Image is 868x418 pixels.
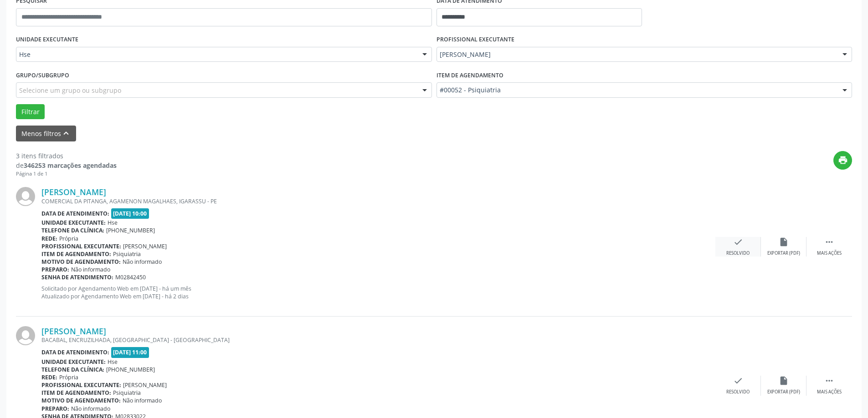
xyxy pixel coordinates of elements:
[41,358,106,366] b: Unidade executante:
[733,237,743,247] i: check
[41,285,715,300] p: Solicitado por Agendamento Web em [DATE] - há um mês Atualizado por Agendamento Web em [DATE] - h...
[41,366,104,373] b: Telefone da clínica:
[41,250,111,258] b: Item de agendamento:
[16,68,69,82] label: Grupo/Subgrupo
[41,210,109,217] b: Data de atendimento:
[106,366,155,373] span: [PHONE_NUMBER]
[108,219,118,227] span: Hse
[437,68,503,82] label: Item de agendamento
[16,151,117,161] div: 3 itens filtrados
[61,128,71,138] i: keyboard_arrow_up
[123,258,162,266] span: Não informado
[16,326,35,345] img: img
[16,104,45,120] button: Filtrar
[41,405,69,413] b: Preparo:
[19,86,121,95] span: Selecione um grupo ou subgrupo
[817,389,842,395] div: Mais ações
[41,381,121,389] b: Profissional executante:
[824,237,834,247] i: 
[41,273,113,281] b: Senha de atendimento:
[437,33,514,47] label: PROFISSIONAL EXECUTANTE
[16,170,117,178] div: Página 1 de 1
[824,376,834,386] i: 
[767,250,800,257] div: Exportar (PDF)
[71,405,110,413] span: Não informado
[41,235,57,242] b: Rede:
[41,326,106,336] a: [PERSON_NAME]
[111,208,149,219] span: [DATE] 10:00
[16,161,117,170] div: de
[71,266,110,273] span: Não informado
[733,376,743,386] i: check
[817,250,842,257] div: Mais ações
[106,227,155,234] span: [PHONE_NUMBER]
[123,381,167,389] span: [PERSON_NAME]
[108,358,118,366] span: Hse
[726,250,750,257] div: Resolvido
[41,266,69,273] b: Preparo:
[838,155,848,165] i: print
[440,86,834,95] span: #00052 - Psiquiatria
[440,50,834,59] span: [PERSON_NAME]
[123,397,162,404] span: Não informado
[111,347,149,358] span: [DATE] 11:00
[41,389,111,397] b: Item de agendamento:
[16,126,76,141] button: Menos filtroskeyboard_arrow_up
[115,273,146,281] span: M02842450
[41,187,106,197] a: [PERSON_NAME]
[779,376,789,386] i: insert_drive_file
[833,151,852,170] button: print
[41,336,715,344] div: BACABAL, ENCRUZILHADA, [GEOGRAPHIC_DATA] - [GEOGRAPHIC_DATA]
[41,227,104,234] b: Telefone da clínica:
[113,250,141,258] span: Psiquiatria
[113,389,141,397] span: Psiquiatria
[16,187,35,206] img: img
[41,197,715,205] div: COMERCIAL DA PITANGA, AGAMENON MAGALHAES, IGARASSU - PE
[41,219,106,227] b: Unidade executante:
[41,258,121,266] b: Motivo de agendamento:
[41,348,109,356] b: Data de atendimento:
[16,33,78,47] label: UNIDADE EXECUTANTE
[123,242,167,250] span: [PERSON_NAME]
[726,389,750,395] div: Resolvido
[41,373,57,381] b: Rede:
[19,50,413,59] span: Hse
[41,242,121,250] b: Profissional executante:
[24,161,117,170] strong: 346253 marcações agendadas
[767,389,800,395] div: Exportar (PDF)
[59,373,78,381] span: Própria
[779,237,789,247] i: insert_drive_file
[41,397,121,404] b: Motivo de agendamento:
[59,235,78,242] span: Própria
